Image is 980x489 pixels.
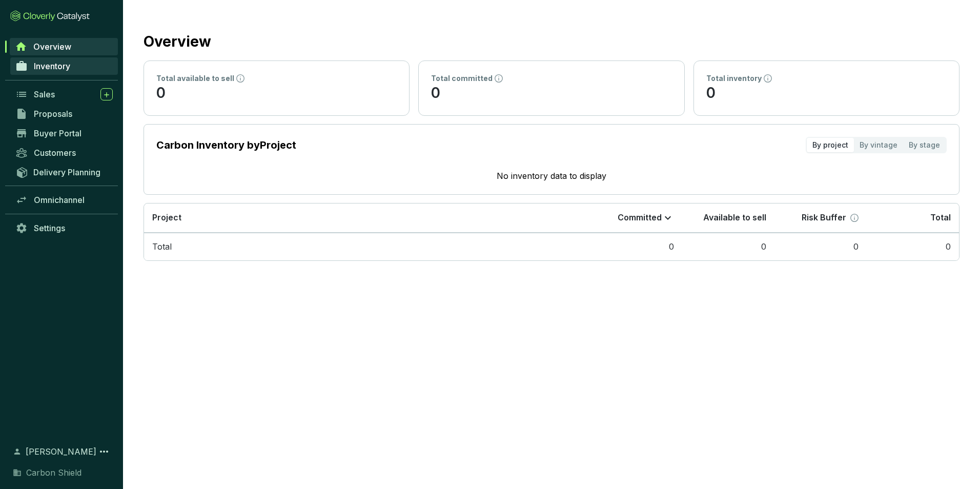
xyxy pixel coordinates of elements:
span: Proposals [34,109,72,119]
td: Total [144,233,590,261]
td: 0 [774,233,867,261]
p: 0 [431,84,671,103]
p: Carbon Inventory by Project [156,138,296,152]
a: Inventory [10,57,118,75]
div: By vintage [854,138,903,152]
div: By project [807,138,854,152]
th: Available to sell [682,203,774,233]
td: 0 [682,233,774,261]
span: Sales [34,89,55,99]
span: Customers [34,148,76,158]
p: Total committed [431,73,493,84]
a: Proposals [10,105,118,123]
span: [PERSON_NAME] [26,445,96,458]
span: Buyer Portal [34,128,81,138]
p: No inventory data to display [156,170,947,182]
span: Settings [34,223,65,233]
a: Settings [10,219,118,237]
span: Overview [33,42,71,52]
p: Total available to sell [156,73,234,84]
td: 0 [590,233,682,261]
a: Sales [10,86,118,103]
th: Total [867,203,959,233]
a: Overview [10,38,118,55]
div: By stage [903,138,946,152]
p: Risk Buffer [802,212,846,223]
span: Inventory [34,61,70,71]
span: Carbon Shield [26,466,81,479]
a: Omnichannel [10,191,118,209]
a: Customers [10,144,118,161]
p: 0 [156,84,397,103]
td: 0 [867,233,959,261]
span: Delivery Planning [33,167,100,177]
div: segmented control [806,137,947,153]
p: 0 [706,84,947,103]
a: Delivery Planning [10,164,118,180]
th: Project [144,203,590,233]
span: Omnichannel [34,195,85,205]
a: Buyer Portal [10,125,118,142]
p: Committed [618,212,662,223]
h2: Overview [144,31,211,52]
p: Total inventory [706,73,762,84]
